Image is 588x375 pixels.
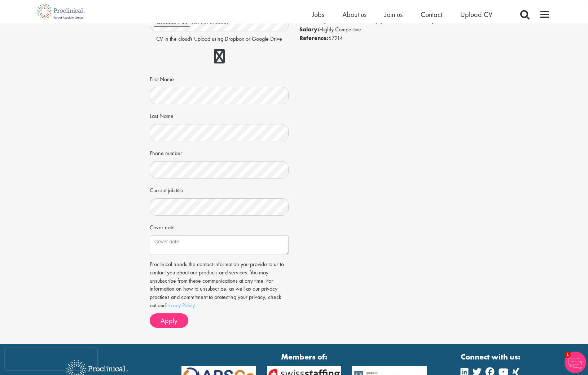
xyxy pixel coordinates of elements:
strong: Salary: [299,26,319,33]
p: CV in the cloud? Upload using Dropbox or Google Drive [150,35,289,43]
label: First Name [150,73,174,84]
label: Last Name [150,110,174,120]
img: Chatbot [565,352,586,373]
a: Join us [385,10,403,19]
strong: Connect with us: [461,351,522,362]
strong: Members of: [181,351,427,362]
li: 67214 [299,34,438,43]
a: Upload CV [460,10,492,19]
p: Proclinical needs the contact information you provide to us to contact you about our products and... [150,260,289,310]
label: Phone number [150,147,182,158]
strong: Reference: [299,34,328,42]
a: Privacy Policy [165,301,194,309]
a: About us [342,10,367,19]
strong: Location: [299,17,324,25]
a: Contact [421,10,442,19]
label: Cover note [150,221,175,232]
button: Apply [150,313,188,328]
a: Jobs [312,10,324,19]
label: Current job title [150,184,183,195]
span: 1 [565,352,571,358]
span: Apply [161,316,177,325]
li: Highly Competitive [299,25,438,34]
iframe: reCAPTCHA [5,348,97,370]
